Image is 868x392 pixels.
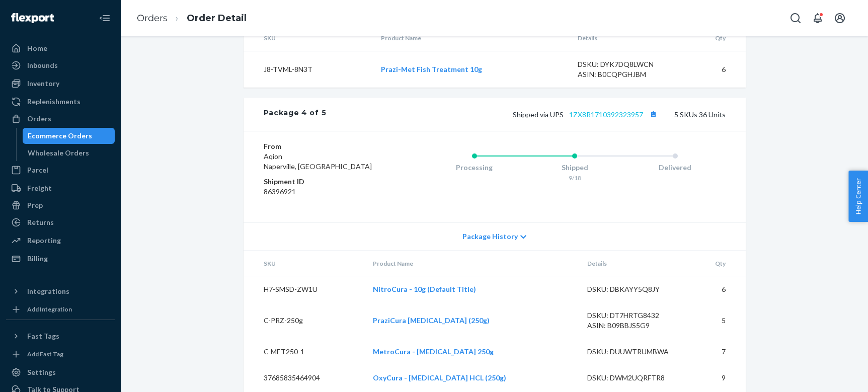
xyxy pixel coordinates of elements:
a: Parcel [6,162,115,178]
div: Inbounds [27,60,58,70]
div: Ecommerce Orders [28,131,92,141]
div: Fast Tags [27,331,59,341]
a: MetroCura - [MEDICAL_DATA] 250g [373,347,494,356]
div: Orders [27,114,51,124]
img: Flexport logo [11,13,54,23]
th: Qty [690,251,746,276]
a: Freight [6,180,115,196]
a: Wholesale Orders [23,145,115,161]
a: Inventory [6,75,115,92]
div: DSKU: DYK7DQ8LWCN [578,59,672,69]
td: H7-SMSD-ZW1U [244,276,365,302]
dd: 86396921 [264,187,384,197]
td: 6 [690,276,746,302]
a: Add Fast Tag [6,348,115,360]
td: J8-TVML-8N3T [244,51,373,88]
a: Home [6,40,115,56]
dt: From [264,141,384,151]
div: 9/18 [524,174,625,182]
div: ASIN: B0CQPGHJBM [578,69,672,80]
div: Shipped [524,163,625,173]
div: Reporting [27,236,61,246]
a: Settings [6,364,115,380]
div: Returns [27,217,54,227]
div: Delivered [625,163,726,173]
th: Details [579,251,690,276]
div: Billing [27,254,48,264]
td: 6 [680,51,745,88]
th: Qty [680,26,745,51]
td: 9 [690,365,746,391]
td: 37685835464904 [244,365,365,391]
a: Inbounds [6,57,115,73]
div: DSKU: DBKAYY5Q8JY [587,284,682,294]
td: C-PRZ-250g [244,302,365,339]
a: Prazi-Met Fish Treatment 10g [381,65,482,73]
div: Add Integration [27,305,72,313]
td: 5 [690,302,746,339]
a: Add Integration [6,303,115,316]
div: Integrations [27,286,69,296]
button: Open notifications [808,8,828,28]
div: Replenishments [27,97,81,107]
div: Prep [27,200,43,210]
button: Open account menu [830,8,850,28]
td: 7 [690,339,746,365]
a: NitroCura - 10g (Default Title) [373,285,476,293]
div: ASIN: B09BBJS5G9 [587,321,682,331]
a: Billing [6,251,115,267]
div: Add Fast Tag [27,350,63,358]
a: Orders [137,13,168,24]
div: DSKU: DT7HRTG8432 [587,310,682,321]
a: Returns [6,214,115,230]
div: Processing [424,163,525,173]
div: DSKU: DWM2UQRFTR8 [587,373,682,383]
div: 5 SKUs 36 Units [326,108,725,121]
button: Fast Tags [6,328,115,344]
div: Settings [27,367,56,377]
a: Ecommerce Orders [23,128,115,144]
ol: breadcrumbs [129,4,255,33]
a: Reporting [6,232,115,249]
button: Close Navigation [95,8,115,28]
a: OxyCura - [MEDICAL_DATA] HCL (250g) [373,373,506,382]
th: Product Name [373,26,570,51]
div: Freight [27,183,52,193]
th: SKU [244,26,373,51]
td: C-MET250-1 [244,339,365,365]
a: Orders [6,111,115,127]
span: Shipped via UPS [513,110,660,119]
dt: Shipment ID [264,177,384,187]
th: Product Name [365,251,580,276]
a: 1ZX8R1710392323957 [569,110,643,119]
div: Wholesale Orders [28,148,89,158]
th: Details [570,26,680,51]
a: Order Detail [187,13,247,24]
div: Inventory [27,79,59,89]
div: Home [27,43,47,53]
button: Help Center [848,171,868,222]
span: Aqion Naperville, [GEOGRAPHIC_DATA] [264,152,372,171]
button: Copy tracking number [647,108,660,121]
a: Replenishments [6,94,115,110]
button: Integrations [6,283,115,299]
th: SKU [244,251,365,276]
button: Open Search Box [785,8,806,28]
div: Parcel [27,165,48,175]
a: Prep [6,197,115,213]
a: PraziCura [MEDICAL_DATA] (250g) [373,316,490,325]
div: Package 4 of 5 [264,108,327,121]
span: Package History [462,231,518,242]
div: DSKU: DUUWTRUMBWA [587,347,682,357]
